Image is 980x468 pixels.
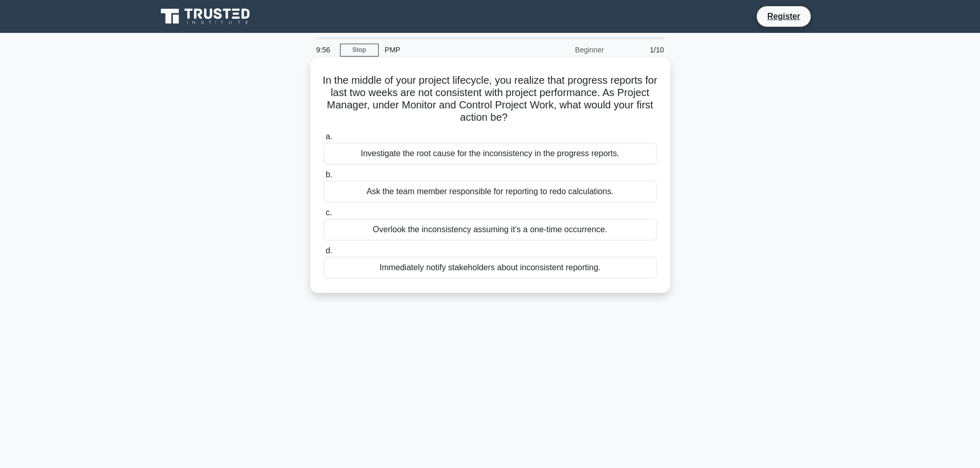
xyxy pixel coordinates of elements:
[326,246,332,255] span: d.
[610,40,670,60] div: 1/10
[520,40,610,60] div: Beginner
[326,170,332,179] span: b.
[761,10,806,23] a: Register
[323,74,658,124] h5: In the middle of your project lifecycle, you realize that progress reports for last two weeks are...
[326,208,332,217] span: c.
[324,257,657,278] div: Immediately notify stakeholders about inconsistent reporting.
[379,40,520,60] div: PMP
[340,44,379,57] a: Stop
[324,143,657,164] div: Investigate the root cause for the inconsistency in the progress reports.
[310,40,340,60] div: 9:56
[324,219,657,240] div: Overlook the inconsistency assuming it’s a one-time occurrence.
[324,181,657,202] div: Ask the team member responsible for reporting to redo calculations.
[326,132,332,141] span: a.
